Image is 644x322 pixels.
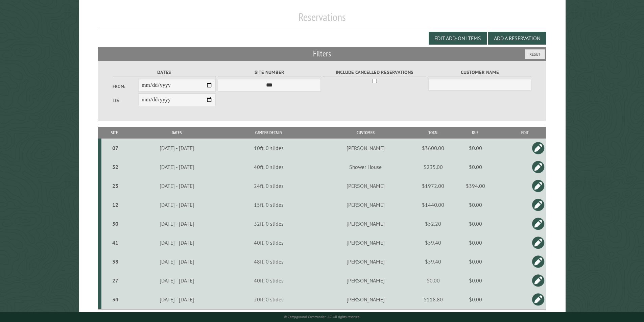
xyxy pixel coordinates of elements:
[447,271,504,290] td: $0.00
[129,182,225,189] div: [DATE] - [DATE]
[311,139,420,157] td: [PERSON_NAME]
[98,10,546,29] h1: Reservations
[129,220,225,227] div: [DATE] - [DATE]
[218,69,321,76] label: Site Number
[104,277,127,284] div: 27
[128,127,226,139] th: Dates
[284,315,360,319] small: © Campground Commander LLC. All rights reserved.
[311,157,420,176] td: Shower House
[104,239,127,246] div: 41
[420,176,447,195] td: $1972.00
[447,290,504,309] td: $0.00
[226,290,311,309] td: 20ft, 0 slides
[420,271,447,290] td: $0.00
[104,164,127,170] div: 52
[488,32,546,45] button: Add a Reservation
[104,220,127,227] div: 50
[311,214,420,233] td: [PERSON_NAME]
[429,32,487,45] button: Edit Add-on Items
[311,176,420,195] td: [PERSON_NAME]
[447,252,504,271] td: $0.00
[447,127,504,139] th: Due
[129,258,225,265] div: [DATE] - [DATE]
[226,127,311,139] th: Camper Details
[420,139,447,157] td: $3600.00
[447,139,504,157] td: $0.00
[129,277,225,284] div: [DATE] - [DATE]
[420,195,447,214] td: $1440.00
[104,201,127,208] div: 12
[129,239,225,246] div: [DATE] - [DATE]
[129,296,225,303] div: [DATE] - [DATE]
[311,233,420,252] td: [PERSON_NAME]
[104,182,127,189] div: 23
[129,145,225,151] div: [DATE] - [DATE]
[226,157,311,176] td: 40ft, 0 slides
[311,252,420,271] td: [PERSON_NAME]
[129,201,225,208] div: [DATE] - [DATE]
[104,145,127,151] div: 07
[113,97,138,104] label: To:
[113,83,138,90] label: From:
[226,214,311,233] td: 32ft, 0 slides
[428,69,531,76] label: Customer Name
[98,47,546,60] h2: Filters
[525,49,545,59] button: Reset
[420,157,447,176] td: $235.00
[104,296,127,303] div: 34
[226,252,311,271] td: 48ft, 0 slides
[447,176,504,195] td: $394.00
[420,252,447,271] td: $59.40
[311,127,420,139] th: Customer
[226,139,311,157] td: 10ft, 0 slides
[311,290,420,309] td: [PERSON_NAME]
[447,195,504,214] td: $0.00
[226,176,311,195] td: 24ft, 0 slides
[104,258,127,265] div: 38
[113,69,216,76] label: Dates
[420,233,447,252] td: $59.40
[101,127,128,139] th: Site
[447,233,504,252] td: $0.00
[226,233,311,252] td: 40ft, 0 slides
[311,271,420,290] td: [PERSON_NAME]
[504,127,546,139] th: Edit
[420,290,447,309] td: $118.80
[447,157,504,176] td: $0.00
[420,127,447,139] th: Total
[311,195,420,214] td: [PERSON_NAME]
[323,69,426,76] label: Include Cancelled Reservations
[226,271,311,290] td: 40ft, 0 slides
[129,164,225,170] div: [DATE] - [DATE]
[447,214,504,233] td: $0.00
[226,195,311,214] td: 15ft, 0 slides
[420,214,447,233] td: $52.20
